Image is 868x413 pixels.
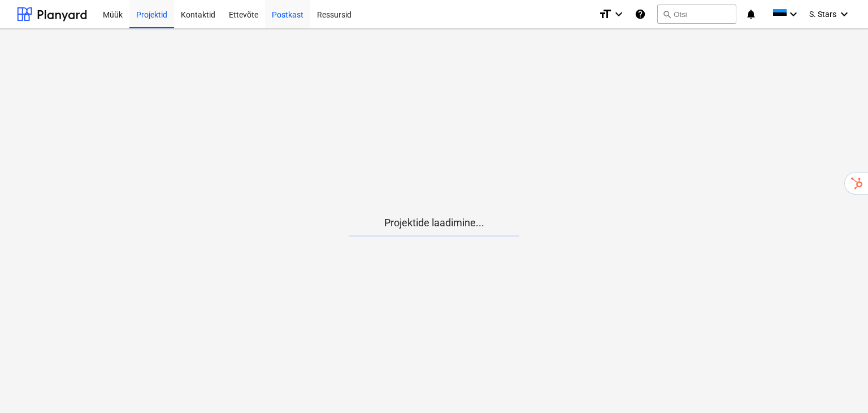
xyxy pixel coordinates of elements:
[598,7,612,21] i: format_size
[837,7,851,21] i: keyboard_arrow_down
[745,7,757,21] i: notifications
[635,7,646,21] i: Abikeskus
[657,5,736,24] button: Otsi
[612,7,626,21] i: keyboard_arrow_down
[787,7,800,21] i: keyboard_arrow_down
[349,216,519,230] p: Projektide laadimine...
[809,10,836,19] span: S. Stars
[662,10,671,19] span: search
